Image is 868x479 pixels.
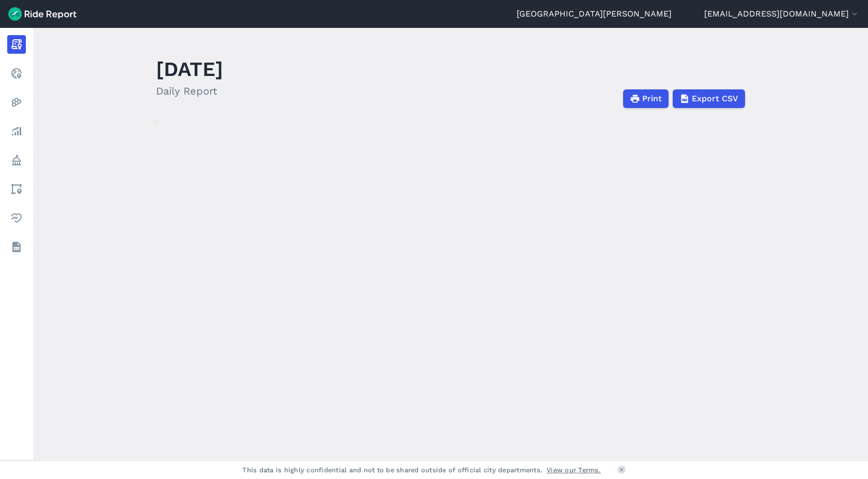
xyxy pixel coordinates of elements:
[7,209,26,227] a: Health
[547,465,601,475] a: View our Terms.
[673,89,745,108] button: Export CSV
[156,83,223,99] h2: Daily Report
[623,89,669,108] button: Print
[692,92,738,105] span: Export CSV
[7,93,26,112] a: Heatmaps
[156,55,223,83] h1: [DATE]
[7,35,26,54] a: Report
[7,122,26,141] a: Analyze
[704,8,860,20] button: [EMAIL_ADDRESS][DOMAIN_NAME]
[642,92,662,105] span: Print
[7,64,26,83] a: Realtime
[517,8,672,20] a: [GEOGRAPHIC_DATA][PERSON_NAME]
[7,238,26,256] a: Datasets
[7,180,26,198] a: Areas
[7,151,26,169] a: Policy
[8,7,76,21] img: Ride Report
